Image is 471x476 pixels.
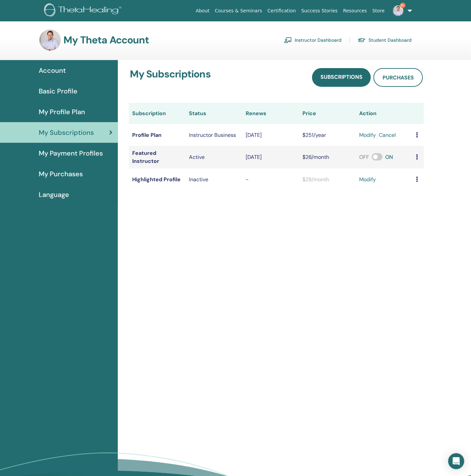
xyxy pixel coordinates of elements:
td: Featured Instructor [129,146,186,169]
span: $28/month [302,176,329,183]
a: Store [370,5,388,17]
a: Resources [340,5,370,17]
span: $251/year [302,132,326,139]
span: OFF [359,154,369,161]
span: Account [39,65,66,75]
h3: My Subscriptions [130,68,211,84]
span: - [246,176,249,183]
span: My Subscriptions [39,128,94,138]
a: Instructor Dashboard [284,35,341,45]
a: Certification [265,5,298,17]
span: Purchases [383,74,414,81]
span: 9+ [400,3,406,8]
th: Status [186,103,242,124]
a: Student Dashboard [358,35,412,45]
td: Highlighted Profile [129,169,186,190]
span: [DATE] [246,154,262,161]
span: $26/month [302,154,329,161]
th: Renews [242,103,299,124]
span: Subscriptions [320,73,363,80]
span: Basic Profile [39,86,77,96]
th: Subscription [129,103,186,124]
span: Language [39,190,69,200]
a: Purchases [374,68,423,87]
span: [DATE] [246,132,262,139]
a: Subscriptions [312,68,371,87]
a: About [193,5,212,17]
a: Success Stories [299,5,340,17]
a: modify [359,131,376,139]
th: Action [356,103,413,124]
img: chalkboard-teacher.svg [284,37,292,43]
img: default.jpg [39,29,61,51]
span: My Payment Profiles [39,148,103,158]
a: Cancel [379,131,396,139]
div: Instructor Business [189,131,239,139]
img: graduation-cap.svg [358,37,366,43]
div: Open Intercom Messenger [448,453,464,469]
span: ON [385,154,393,161]
img: logo.png [44,3,124,18]
p: Inactive [189,176,239,184]
a: modify [359,176,376,184]
span: My Profile Plan [39,107,85,117]
a: Courses & Seminars [212,5,265,17]
span: My Purchases [39,169,83,179]
h3: My Theta Account [63,34,149,46]
th: Price [299,103,356,124]
img: default.jpg [393,5,404,16]
div: Active [189,153,239,161]
td: Profile Plan [129,124,186,146]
